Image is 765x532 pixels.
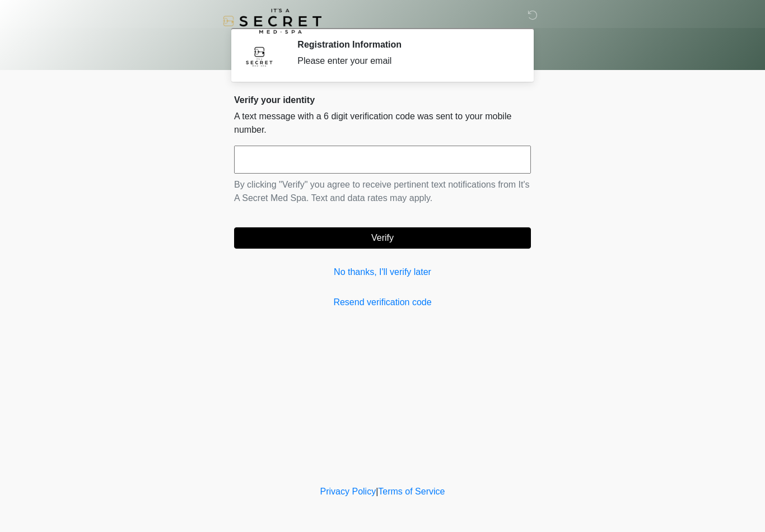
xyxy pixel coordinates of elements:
[378,487,445,496] a: Terms of Service
[234,227,531,249] button: Verify
[234,296,531,309] a: Resend verification code
[223,8,321,34] img: It's A Secret Med Spa Logo
[297,39,514,50] h2: Registration Information
[234,95,531,105] h2: Verify your identity
[376,487,378,496] a: |
[234,110,531,137] p: A text message with a 6 digit verification code was sent to your mobile number.
[320,487,376,496] a: Privacy Policy
[297,54,514,68] div: Please enter your email
[242,39,276,73] img: Agent Avatar
[234,178,531,205] p: By clicking "Verify" you agree to receive pertinent text notifications from It's A Secret Med Spa...
[234,265,531,279] a: No thanks, I'll verify later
